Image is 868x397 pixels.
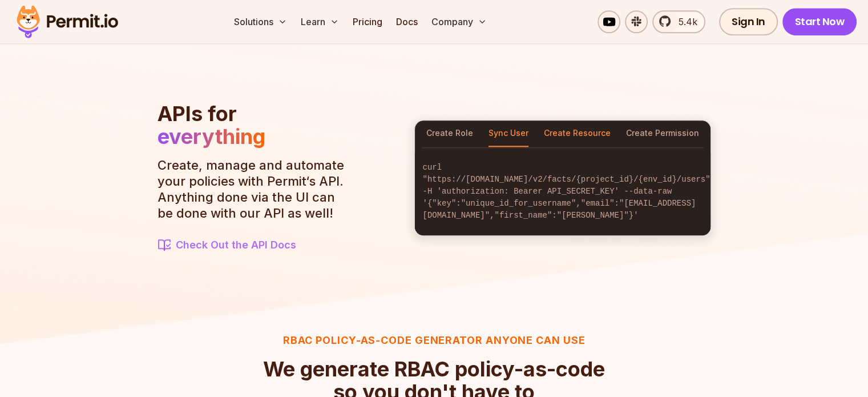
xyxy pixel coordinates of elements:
button: Company [427,10,491,33]
button: Sync User [488,121,528,147]
button: Learn [296,10,344,33]
a: Start Now [782,8,857,35]
span: 5.4k [672,15,697,29]
a: 5.4k [652,10,705,33]
p: Create, manage and automate your policies with Permit‘s API. Anything done via the UI can be done... [158,157,352,221]
span: Check Out the API Docs [176,237,296,253]
a: Pricing [348,10,387,33]
button: Create Permission [626,121,699,147]
span: APIs for [158,101,237,126]
button: Solutions [229,10,292,33]
button: Create Resource [544,121,611,147]
a: Check Out the API Docs [158,237,352,253]
code: curl "https://[DOMAIN_NAME]/v2/facts/{project_id}/{env_id}/users" -H 'authorization: Bearer API_S... [415,153,710,231]
span: We generate RBAC policy-as-code [263,358,605,380]
img: Permit logo [11,2,123,41]
a: Docs [391,10,422,33]
button: Create Role [426,121,473,147]
a: Sign In [719,8,778,35]
h3: RBAC Policy-as-code generator anyone can use [252,332,617,348]
span: everything [158,124,265,149]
